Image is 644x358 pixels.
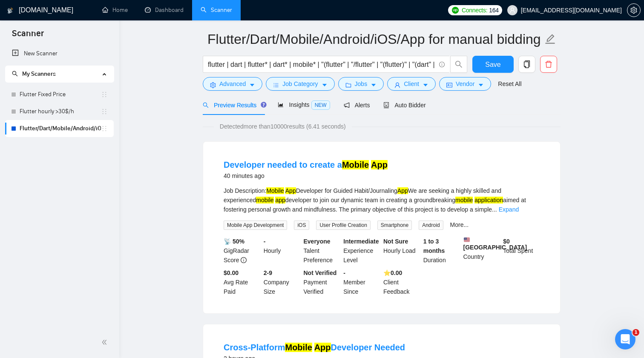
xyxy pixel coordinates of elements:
a: Expand [499,206,519,213]
mark: Mobile [285,343,312,352]
div: Member Since [342,268,382,296]
span: Alerts [344,102,370,109]
a: Reset All [498,79,521,89]
a: dashboardDashboard [145,6,184,14]
div: GigRadar Score [222,237,262,265]
b: 📡 50% [224,238,244,245]
span: folder [345,82,351,88]
a: More... [450,221,469,228]
input: Search Freelance Jobs... [208,59,435,70]
span: Vendor [456,79,474,89]
span: user [394,82,400,88]
span: caret-down [249,82,255,88]
button: Save [472,56,514,73]
mark: app [275,197,285,203]
a: Flutter hourly >30$/h [20,103,101,120]
span: Advanced [219,79,246,89]
button: folderJobscaret-down [338,77,384,91]
span: ... [492,206,497,213]
mark: Mobile [266,187,284,194]
div: Experience Level [342,237,382,265]
a: homeHome [102,6,128,14]
a: setting [627,7,641,14]
div: Avg Rate Paid [222,268,262,296]
button: barsJob Categorycaret-down [266,77,334,91]
span: search [203,102,209,108]
b: 1 to 3 months [423,238,445,254]
mark: mobile [455,197,473,203]
b: $0.00 [224,269,239,276]
span: Insights [278,101,330,108]
img: logo [7,4,13,17]
span: Smartphone [377,221,412,230]
span: Client [404,79,419,89]
span: My Scanners [22,70,56,77]
span: double-left [101,338,110,347]
span: user [509,7,515,13]
b: Everyone [304,238,331,245]
span: robot [383,102,389,108]
b: $ 0 [503,238,510,245]
span: My Scanners [12,70,56,77]
span: caret-down [478,82,484,88]
span: Android [419,221,443,230]
span: idcard [446,82,452,88]
mark: App [397,187,408,194]
mark: application [474,197,503,203]
span: caret-down [371,82,377,88]
span: Connects: [462,6,487,15]
span: 1 [632,329,639,336]
span: iOS [294,221,309,230]
img: 🇺🇸 [464,237,470,243]
a: searchScanner [201,6,232,14]
span: caret-down [322,82,328,88]
span: bars [273,82,279,88]
li: Flutter/Dart/Mobile/Android/iOS/App for manual bidding [5,120,114,137]
div: Payment Verified [302,268,342,296]
a: Flutter Fixed Price [20,86,101,103]
span: NEW [311,100,330,110]
div: Total Spent [501,237,541,265]
div: Talent Preference [302,237,342,265]
span: User Profile Creation [316,221,370,230]
input: Scanner name... [207,29,543,50]
li: Flutter hourly >30$/h [5,103,114,120]
button: settingAdvancedcaret-down [203,77,262,91]
button: delete [540,56,557,73]
span: search [451,60,467,68]
iframe: Intercom live chat [615,329,635,349]
b: ⭐️ 0.00 [383,269,402,276]
button: userClientcaret-down [387,77,436,91]
a: Cross-PlatformMobile AppDeveloper Needed [224,343,405,352]
span: delete [540,60,557,68]
button: setting [627,3,641,17]
a: New Scanner [12,45,107,62]
span: search [12,71,18,77]
div: 40 minutes ago [224,171,388,181]
span: setting [627,7,640,14]
b: [GEOGRAPHIC_DATA] [463,237,527,251]
span: Detected more than 10000 results (6.41 seconds) [214,122,352,131]
img: upwork-logo.png [452,7,459,14]
span: caret-down [423,82,428,88]
span: holder [101,108,108,115]
div: Company Size [262,268,302,296]
div: Country [462,237,502,265]
a: Developer needed to create aMobile App [224,160,388,169]
div: Duration [422,237,462,265]
span: Jobs [355,79,368,89]
b: - [264,238,266,245]
li: Flutter Fixed Price [5,86,114,103]
button: idcardVendorcaret-down [439,77,491,91]
span: holder [101,91,108,98]
b: 2-9 [264,269,272,276]
mark: Mobile [342,160,369,169]
li: New Scanner [5,45,114,62]
span: setting [210,82,216,88]
mark: App [371,160,388,169]
b: Not Verified [304,269,337,276]
b: Intermediate [343,238,379,245]
span: holder [101,125,108,132]
mark: App [314,343,331,352]
div: Client Feedback [382,268,422,296]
